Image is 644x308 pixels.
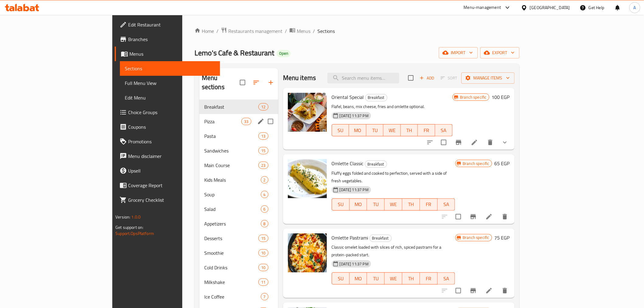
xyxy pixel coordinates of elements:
[337,113,371,119] span: [DATE] 11:37 PM
[485,287,493,294] a: Edit menu item
[199,202,278,216] div: Salad6
[288,233,327,272] img: Omlette Pastrami
[401,124,418,136] button: TH
[440,274,453,283] span: SA
[369,235,392,242] div: Breakfast
[256,117,265,126] button: edit
[365,94,387,101] div: Breakfast
[337,187,371,193] span: [DATE] 11:37 PM
[498,283,512,298] button: delete
[261,220,268,227] div: items
[369,274,382,283] span: TU
[128,182,215,189] span: Coverage Report
[259,148,268,154] span: 15
[194,27,520,35] nav: breadcrumb
[115,163,220,178] a: Upsell
[261,192,268,198] span: 4
[128,167,215,174] span: Upsell
[437,73,461,83] span: Select section first
[471,139,478,146] a: Edit menu item
[466,283,481,298] button: Branch-specific-item
[120,76,220,90] a: Full Menu View
[221,27,282,35] a: Restaurants management
[498,209,512,224] button: delete
[120,90,220,105] a: Edit Menu
[405,274,418,283] span: TH
[383,124,401,136] button: WE
[115,149,220,163] a: Menu disclaimer
[387,200,400,209] span: WE
[261,191,268,198] div: items
[204,293,261,300] div: Ice Coffee
[464,4,501,11] div: Menu-management
[204,249,259,257] span: Smoothie
[125,94,215,101] span: Edit Menu
[277,50,291,57] div: Open
[452,210,465,223] span: Select to update
[258,264,268,271] div: items
[261,205,268,213] div: items
[419,75,435,82] span: Add
[199,289,278,304] div: Ice Coffee7
[204,103,259,110] span: Breakfast
[202,73,240,92] h2: Menu sections
[204,118,242,125] span: Pizza
[204,235,259,242] span: Desserts
[204,278,259,286] span: Milkshake
[402,198,420,211] button: TH
[259,163,268,168] span: 23
[461,72,515,84] button: Manage items
[199,275,278,289] div: Milkshake11
[352,126,364,135] span: MO
[131,213,141,221] span: 1.0.0
[258,103,268,110] div: items
[332,93,364,102] span: Oriental Special
[258,162,268,169] div: items
[115,17,220,32] a: Edit Restaurant
[194,46,274,60] span: Lemo's Cafe & Restaurant
[259,236,268,241] span: 15
[402,272,420,285] button: TH
[405,200,418,209] span: TH
[199,100,278,114] div: Breakfast12
[422,274,435,283] span: FR
[327,73,399,83] input: search
[199,129,278,143] div: Pasta13
[261,176,268,184] div: items
[349,124,366,136] button: MO
[261,177,268,183] span: 2
[261,221,268,227] span: 8
[115,178,220,193] a: Coverage Report
[204,220,261,227] span: Appetizers
[115,213,130,221] span: Version:
[258,249,268,257] div: items
[259,250,268,256] span: 10
[277,51,291,56] span: Open
[466,209,481,224] button: Branch-specific-item
[259,279,268,285] span: 11
[125,79,215,87] span: Full Menu View
[259,104,268,110] span: 12
[204,205,261,213] span: Salad
[199,231,278,246] div: Desserts15
[438,126,450,135] span: SA
[435,124,453,136] button: SA
[128,109,215,116] span: Choice Groups
[199,173,278,187] div: Kids Meals2
[420,198,438,211] button: FR
[501,139,509,146] svg: Show Choices
[115,134,220,149] a: Promotions
[451,135,466,150] button: Branch-specific-item
[485,49,515,57] span: export
[485,213,493,220] a: Edit menu item
[313,27,315,35] li: /
[444,49,473,57] span: import
[128,152,215,160] span: Menu disclaimer
[115,47,220,61] a: Menus
[199,114,278,129] div: Pizza33edit
[332,124,349,136] button: SU
[258,132,268,140] div: items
